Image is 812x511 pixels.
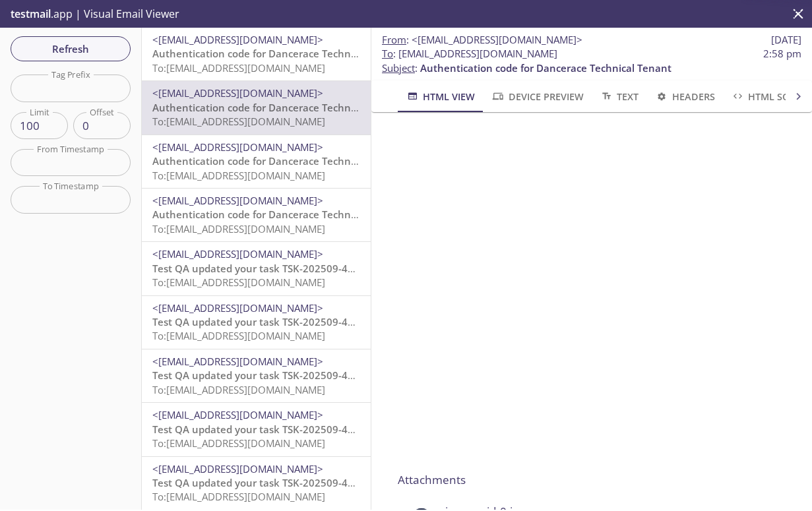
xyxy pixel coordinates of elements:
[382,47,801,75] p: :
[152,86,323,100] span: <[EMAIL_ADDRESS][DOMAIN_NAME]>
[11,7,51,21] span: testmail
[11,36,131,61] button: Refresh
[142,28,371,80] div: <[EMAIL_ADDRESS][DOMAIN_NAME]>Authentication code for Dancerace Technical TenantTo:[EMAIL_ADDRESS...
[398,471,786,489] p: Attachments
[420,61,671,75] span: Authentication code for Dancerace Technical Tenant
[152,208,404,221] span: Authentication code for Dancerace Technical Tenant
[771,33,801,47] span: [DATE]
[763,47,801,61] span: 2:58 pm
[382,61,415,75] span: Subject
[152,247,323,260] span: <[EMAIL_ADDRESS][DOMAIN_NAME]>
[152,436,325,450] span: To: [EMAIL_ADDRESS][DOMAIN_NAME]
[142,296,371,349] div: <[EMAIL_ADDRESS][DOMAIN_NAME]>Test QA updated your task TSK-202509-4116To:[EMAIL_ADDRESS][DOMAIN_...
[152,140,323,154] span: <[EMAIL_ADDRESS][DOMAIN_NAME]>
[152,262,365,275] span: Test QA updated your task TSK-202509-4118
[152,355,323,368] span: <[EMAIL_ADDRESS][DOMAIN_NAME]>
[152,315,365,328] span: Test QA updated your task TSK-202509-4116
[142,242,371,295] div: <[EMAIL_ADDRESS][DOMAIN_NAME]>Test QA updated your task TSK-202509-4118To:[EMAIL_ADDRESS][DOMAIN_...
[142,189,371,241] div: <[EMAIL_ADDRESS][DOMAIN_NAME]>Authentication code for Dancerace Technical TenantTo:[EMAIL_ADDRESS...
[142,457,371,510] div: <[EMAIL_ADDRESS][DOMAIN_NAME]>Test QA updated your task TSK-202509-4117To:[EMAIL_ADDRESS][DOMAIN_...
[152,47,404,60] span: Authentication code for Dancerace Technical Tenant
[152,476,365,489] span: Test QA updated your task TSK-202509-4117
[152,276,325,289] span: To: [EMAIL_ADDRESS][DOMAIN_NAME]
[152,462,323,475] span: <[EMAIL_ADDRESS][DOMAIN_NAME]>
[412,33,582,46] span: <[EMAIL_ADDRESS][DOMAIN_NAME]>
[152,423,365,436] span: Test QA updated your task TSK-202509-4116
[152,115,325,128] span: To: [EMAIL_ADDRESS][DOMAIN_NAME]
[152,222,325,235] span: To: [EMAIL_ADDRESS][DOMAIN_NAME]
[382,47,557,61] span: : [EMAIL_ADDRESS][DOMAIN_NAME]
[382,33,582,47] span: :
[152,329,325,342] span: To: [EMAIL_ADDRESS][DOMAIN_NAME]
[142,403,371,456] div: <[EMAIL_ADDRESS][DOMAIN_NAME]>Test QA updated your task TSK-202509-4116To:[EMAIL_ADDRESS][DOMAIN_...
[600,88,639,105] span: Text
[152,369,365,382] span: Test QA updated your task TSK-202509-4117
[152,61,325,75] span: To: [EMAIL_ADDRESS][DOMAIN_NAME]
[21,40,120,57] span: Refresh
[142,349,371,402] div: <[EMAIL_ADDRESS][DOMAIN_NAME]>Test QA updated your task TSK-202509-4117To:[EMAIL_ADDRESS][DOMAIN_...
[152,301,323,315] span: <[EMAIL_ADDRESS][DOMAIN_NAME]>
[152,194,323,207] span: <[EMAIL_ADDRESS][DOMAIN_NAME]>
[654,88,714,105] span: Headers
[152,408,323,421] span: <[EMAIL_ADDRESS][DOMAIN_NAME]>
[152,169,325,182] span: To: [EMAIL_ADDRESS][DOMAIN_NAME]
[152,383,325,396] span: To: [EMAIL_ADDRESS][DOMAIN_NAME]
[491,88,583,105] span: Device Preview
[142,81,371,134] div: <[EMAIL_ADDRESS][DOMAIN_NAME]>Authentication code for Dancerace Technical TenantTo:[EMAIL_ADDRESS...
[142,135,371,188] div: <[EMAIL_ADDRESS][DOMAIN_NAME]>Authentication code for Dancerace Technical TenantTo:[EMAIL_ADDRESS...
[152,101,404,114] span: Authentication code for Dancerace Technical Tenant
[152,33,323,46] span: <[EMAIL_ADDRESS][DOMAIN_NAME]>
[152,154,404,167] span: Authentication code for Dancerace Technical Tenant
[152,490,325,503] span: To: [EMAIL_ADDRESS][DOMAIN_NAME]
[382,33,406,46] span: From
[382,47,393,60] span: To
[406,88,475,105] span: HTML View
